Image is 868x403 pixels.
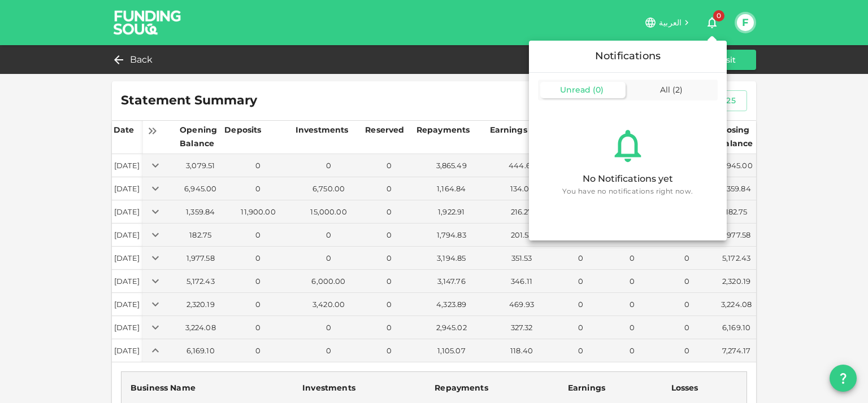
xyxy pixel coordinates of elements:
[593,85,604,95] span: ( 0 )
[583,172,673,186] div: No Notifications yet
[562,186,693,197] span: You have no notifications right now.
[595,50,661,62] span: Notifications
[660,85,670,95] span: All
[560,85,591,95] span: Unread
[672,85,683,95] span: ( 2 )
